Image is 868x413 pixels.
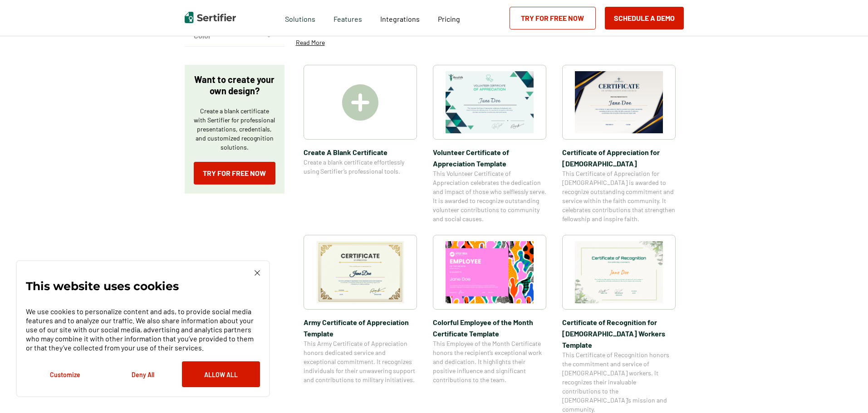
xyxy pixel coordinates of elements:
[316,241,404,303] img: Army Certificate of Appreciation​ Template
[433,146,546,169] span: Volunteer Certificate of Appreciation Template
[182,361,260,387] button: Allow All
[438,15,460,23] span: Pricing
[823,369,868,413] iframe: Chat Widget
[380,12,420,24] a: Integrations
[605,7,684,29] button: Schedule a Demo
[562,65,676,224] a: Certificate of Appreciation for Church​Certificate of Appreciation for [DEMOGRAPHIC_DATA]​This Ce...
[104,361,182,387] button: Deny All
[562,316,676,350] span: Certificate of Recognition for [DEMOGRAPHIC_DATA] Workers Template
[438,12,460,24] a: Pricing
[380,15,420,23] span: Integrations
[194,107,275,152] p: Create a blank certificate with Sertifier for professional presentations, credentials, and custom...
[433,65,546,224] a: Volunteer Certificate of Appreciation TemplateVolunteer Certificate of Appreciation TemplateThis ...
[562,146,676,169] span: Certificate of Appreciation for [DEMOGRAPHIC_DATA]​
[304,146,417,158] span: Create A Blank Certificate
[575,71,663,133] img: Certificate of Appreciation for Church​
[433,339,546,384] span: This Employee of the Month Certificate honors the recipient’s exceptional work and dedication. It...
[255,270,260,276] img: Cookie Popup Close
[296,38,325,47] p: Read More
[285,12,315,24] span: Solutions
[446,241,534,303] img: Colorful Employee of the Month Certificate Template
[304,339,417,384] span: This Army Certificate of Appreciation honors dedicated service and exceptional commitment. It rec...
[433,316,546,339] span: Colorful Employee of the Month Certificate Template
[342,84,378,121] img: Create A Blank Certificate
[575,241,663,303] img: Certificate of Recognition for Church Workers Template
[510,7,596,29] a: Try for Free Now
[333,12,362,24] span: Features
[433,169,546,224] span: This Volunteer Certificate of Appreciation celebrates the dedication and impact of those who self...
[304,316,417,339] span: Army Certificate of Appreciation​ Template
[26,361,104,387] button: Customize
[194,74,275,97] p: Want to create your own design?
[562,169,676,224] span: This Certificate of Appreciation for [DEMOGRAPHIC_DATA] is awarded to recognize outstanding commi...
[194,162,275,185] a: Try for Free Now
[26,307,260,352] p: We use cookies to personalize content and ads, to provide social media features and to analyze ou...
[304,158,417,176] span: Create a blank certificate effortlessly using Sertifier’s professional tools.
[185,12,236,23] img: Sertifier | Digital Credentialing Platform
[446,71,534,133] img: Volunteer Certificate of Appreciation Template
[26,282,179,291] p: This website uses cookies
